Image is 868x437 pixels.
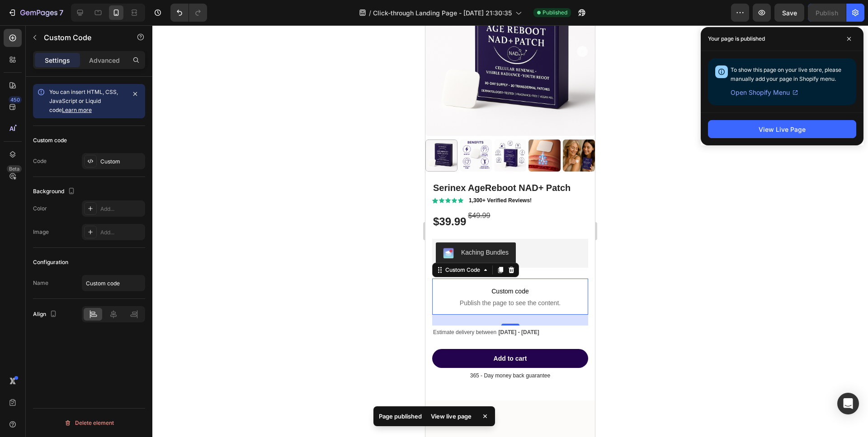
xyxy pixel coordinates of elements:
div: Custom code [33,136,67,144]
span: You can insert HTML, CSS, JavaScript or Liquid code [49,88,118,113]
iframe: Design area [425,25,595,437]
a: Learn more [62,107,92,113]
p: 7 [59,7,63,18]
div: Color [33,205,47,213]
div: View Live Page [759,125,806,134]
div: Open Intercom Messenger [837,393,859,414]
p: Custom Code [44,32,121,43]
button: 7 [4,4,67,22]
div: Undo/Redo [170,4,207,22]
span: Published [542,9,567,17]
p: Page published [379,412,422,421]
div: Code [33,157,47,165]
button: Delete element [33,416,145,430]
div: Custom [100,158,143,166]
button: View Live Page [708,120,856,138]
div: Beta [7,165,22,172]
div: Add... [100,205,143,213]
div: Background [33,186,77,198]
div: Image [33,228,49,236]
span: Click-through Landing Page - [DATE] 21:30:35 [373,8,512,18]
div: Publish [816,8,838,18]
div: View live page [425,410,477,423]
div: Align [33,308,59,321]
span: Save [782,9,797,17]
span: Open Shopify Menu [731,87,790,98]
div: Configuration [33,258,68,266]
button: Publish [808,4,846,22]
div: Add... [100,228,143,237]
div: 450 [9,96,22,103]
span: / [369,8,371,18]
div: Name [33,279,48,287]
span: To show this page on your live store, please manually add your page in Shopify menu. [731,66,841,82]
button: Save [774,4,804,22]
p: Advanced [89,56,120,65]
p: Settings [45,56,70,65]
div: Delete element [64,418,114,428]
p: Your page is published [708,34,765,43]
